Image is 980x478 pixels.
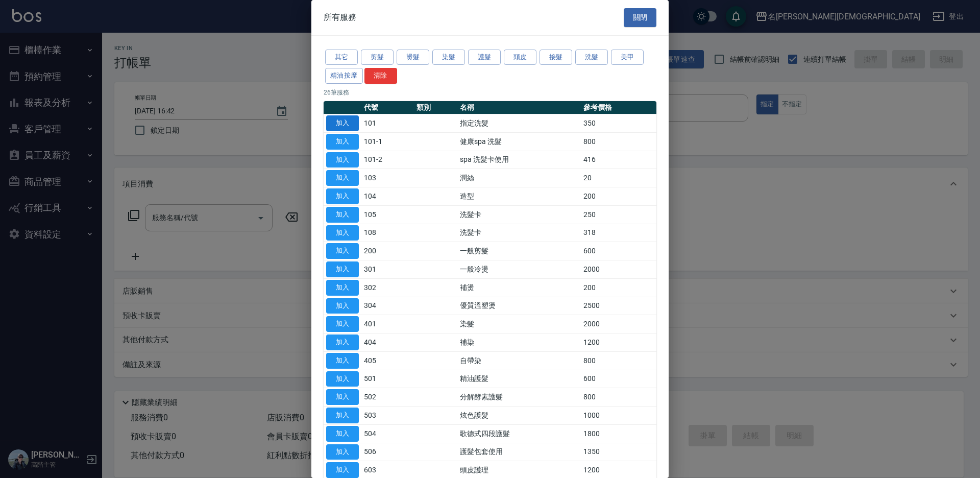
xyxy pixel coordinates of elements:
td: 800 [581,132,656,151]
button: 燙髮 [397,50,429,65]
button: 護髮 [468,50,501,65]
th: 類別 [414,101,457,114]
button: 加入 [326,152,359,168]
p: 26 筆服務 [324,88,656,97]
td: 302 [361,278,414,297]
td: 洗髮卡 [457,205,581,224]
td: 1000 [581,407,656,425]
td: 800 [581,388,656,407]
th: 參考價格 [581,101,656,114]
button: 其它 [325,50,358,65]
td: 304 [361,297,414,315]
td: 501 [361,370,414,388]
td: 指定洗髮 [457,114,581,133]
td: 補染 [457,333,581,352]
td: 401 [361,315,414,333]
td: 染髮 [457,315,581,333]
td: 506 [361,443,414,461]
button: 關閉 [624,8,656,27]
button: 加入 [326,280,359,296]
td: 2000 [581,315,656,333]
button: 加入 [326,462,359,478]
button: 加入 [326,371,359,387]
td: spa 洗髮卡使用 [457,151,581,169]
button: 清除 [364,68,397,84]
td: 200 [581,187,656,206]
td: 503 [361,407,414,425]
td: 2000 [581,260,656,279]
th: 名稱 [457,101,581,114]
button: 剪髮 [361,50,394,65]
td: 優質溫塑燙 [457,297,581,315]
td: 1800 [581,424,656,443]
td: 炫色護髮 [457,407,581,425]
button: 加入 [326,298,359,314]
td: 一般剪髮 [457,242,581,260]
button: 接髮 [540,50,572,65]
td: 416 [581,151,656,169]
td: 404 [361,333,414,352]
td: 101-2 [361,151,414,169]
th: 代號 [361,101,414,114]
td: 潤絲 [457,169,581,187]
button: 加入 [326,243,359,259]
span: 所有服務 [324,12,356,22]
button: 加入 [326,261,359,277]
button: 加入 [326,134,359,150]
td: 405 [361,351,414,370]
td: 600 [581,242,656,260]
td: 精油護髮 [457,370,581,388]
td: 自帶染 [457,351,581,370]
td: 105 [361,205,414,224]
td: 504 [361,424,414,443]
td: 一般冷燙 [457,260,581,279]
td: 318 [581,224,656,242]
button: 加入 [326,225,359,241]
td: 造型 [457,187,581,206]
td: 分解酵素護髮 [457,388,581,407]
button: 洗髮 [575,50,608,65]
td: 洗髮卡 [457,224,581,242]
td: 103 [361,169,414,187]
td: 1200 [581,333,656,352]
td: 護髮包套使用 [457,443,581,461]
td: 2500 [581,297,656,315]
button: 加入 [326,444,359,460]
button: 加入 [326,188,359,204]
td: 200 [581,278,656,297]
button: 加入 [326,316,359,332]
td: 108 [361,224,414,242]
td: 200 [361,242,414,260]
button: 加入 [326,353,359,369]
td: 健康spa 洗髮 [457,132,581,151]
td: 20 [581,169,656,187]
button: 頭皮 [504,50,536,65]
button: 染髮 [432,50,465,65]
button: 加入 [326,334,359,350]
td: 1350 [581,443,656,461]
td: 補燙 [457,278,581,297]
button: 加入 [326,389,359,405]
td: 800 [581,351,656,370]
td: 301 [361,260,414,279]
td: 600 [581,370,656,388]
td: 502 [361,388,414,407]
td: 104 [361,187,414,206]
button: 精油按摩 [325,68,363,84]
button: 加入 [326,115,359,131]
td: 101 [361,114,414,133]
td: 350 [581,114,656,133]
td: 250 [581,205,656,224]
button: 加入 [326,207,359,223]
td: 101-1 [361,132,414,151]
button: 加入 [326,426,359,442]
button: 美甲 [611,50,644,65]
button: 加入 [326,170,359,186]
button: 加入 [326,408,359,423]
td: 歌德式四段護髮 [457,424,581,443]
